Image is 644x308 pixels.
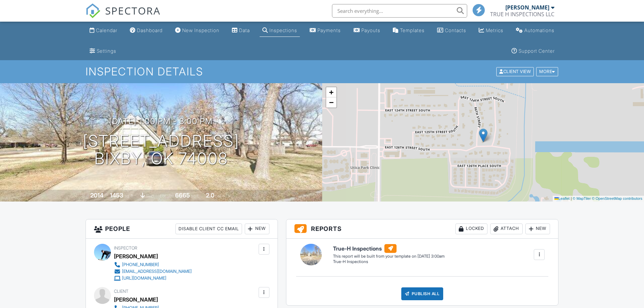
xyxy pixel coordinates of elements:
input: Search everything... [332,4,467,18]
a: Support Center [509,45,557,57]
div: [PERSON_NAME] [114,251,158,261]
div: 1453 [110,192,123,199]
a: New Inspection [172,24,222,37]
div: Attach [490,223,523,234]
span: slab [146,193,153,198]
img: Marker [479,128,487,142]
div: [EMAIL_ADDRESS][DOMAIN_NAME] [122,269,192,274]
div: New Inspection [182,27,219,33]
a: Calendar [87,24,120,37]
div: TRUE H INSPECTIONS LLC [490,11,554,18]
span: Lot Size [160,193,174,198]
div: Inspections [269,27,297,33]
h3: [DATE] 1:00 pm - 3:00 pm [109,117,213,126]
a: Zoom in [326,87,336,97]
div: [PERSON_NAME] [114,294,158,305]
a: © MapTiler [573,196,591,200]
a: Dashboard [127,24,165,37]
div: Disable Client CC Email [175,223,242,234]
span: sq.ft. [191,193,199,198]
div: Client View [496,67,534,76]
span: | [571,196,572,200]
div: Payments [317,27,341,33]
div: Templates [400,27,425,33]
div: New [525,223,550,234]
div: Contacts [445,27,466,33]
a: Contacts [434,24,469,37]
div: This report will be built from your template on [DATE] 3:00am [333,254,445,259]
a: Settings [87,45,119,57]
span: + [329,88,333,96]
h6: True-H Inspections [333,244,445,253]
h3: People [86,219,278,239]
div: [URL][DOMAIN_NAME] [122,276,166,281]
div: Metrics [486,27,503,33]
div: Settings [97,48,116,54]
span: Inspector [114,245,137,251]
div: 2.0 [206,192,214,199]
div: 6665 [175,192,190,199]
h1: [STREET_ADDRESS] Bixby, OK 74008 [83,132,239,168]
a: Metrics [476,24,506,37]
span: − [329,98,333,106]
img: The Best Home Inspection Software - Spectora [86,3,100,18]
a: © OpenStreetMap contributors [592,196,642,200]
a: Client View [496,69,535,74]
div: Data [239,27,250,33]
div: Locked [455,223,487,234]
a: [URL][DOMAIN_NAME] [114,275,192,282]
a: [EMAIL_ADDRESS][DOMAIN_NAME] [114,268,192,275]
a: Payouts [351,24,383,37]
div: Payouts [361,27,380,33]
div: 2014 [90,192,103,199]
span: bathrooms [215,193,235,198]
span: sq. ft. [124,193,134,198]
div: Automations [524,27,554,33]
div: [PHONE_NUMBER] [122,262,159,267]
a: Automations (Basic) [513,24,557,37]
a: SPECTORA [86,9,161,23]
div: Dashboard [137,27,163,33]
a: Templates [390,24,427,37]
a: Data [229,24,253,37]
h3: Reports [286,219,558,239]
a: Inspections [260,24,300,37]
div: New [245,223,269,234]
div: True-H Inspections [333,259,445,265]
span: Built [82,193,89,198]
a: [PHONE_NUMBER] [114,261,192,268]
a: Zoom out [326,97,336,108]
div: Publish All [401,287,444,300]
h1: Inspection Details [86,66,559,77]
div: [PERSON_NAME] [505,4,549,11]
div: Calendar [96,27,117,33]
div: Support Center [519,48,555,54]
span: SPECTORA [105,3,161,18]
a: Leaflet [554,196,570,200]
a: Payments [307,24,343,37]
span: Client [114,289,128,294]
div: More [536,67,558,76]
